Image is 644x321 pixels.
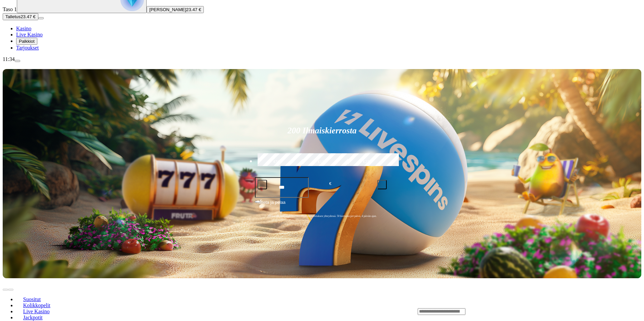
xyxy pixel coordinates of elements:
[16,26,31,31] a: Kasino
[21,302,53,308] span: Kolikkopelit
[186,7,201,12] span: 23.47 €
[377,180,387,189] button: plus icon
[21,14,35,19] span: 23.47 €
[8,289,13,291] button: next slide
[16,32,43,37] a: Live Kasino
[16,294,48,304] a: Suositut
[15,60,20,62] button: menu
[3,56,15,62] span: 11:34
[16,45,39,51] a: Tarjoukset
[5,14,21,19] span: Talletus
[3,26,641,51] nav: Main menu
[16,306,56,316] a: Live Kasino
[21,315,45,320] span: Jackpotit
[16,38,37,45] button: Palkkiot
[149,7,186,12] span: [PERSON_NAME]
[19,39,35,44] span: Palkkiot
[329,181,331,187] span: €
[3,13,38,20] button: Talletusplus icon23.47 €
[3,6,17,12] span: Taso 1
[255,199,389,212] button: Talleta ja pelaa
[260,198,262,202] span: €
[21,296,43,302] span: Suositut
[258,180,267,189] button: minus icon
[147,6,204,13] button: [PERSON_NAME]23.47 €
[346,152,388,172] label: €250
[418,308,465,315] input: Search
[301,152,343,172] label: €150
[38,17,44,19] button: menu
[257,199,286,211] span: Talleta ja pelaa
[3,289,8,291] button: prev slide
[16,300,57,310] a: Kolikkopelit
[21,309,52,314] span: Live Kasino
[256,152,298,172] label: €50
